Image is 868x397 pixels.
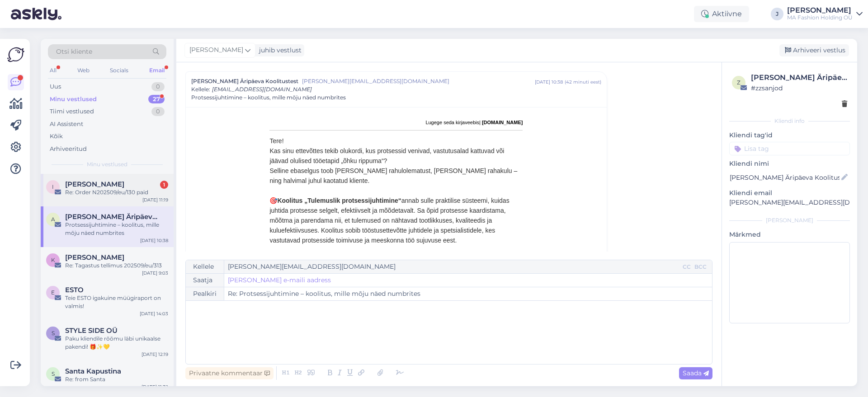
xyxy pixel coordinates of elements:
[277,197,401,204] strong: Koolitus „Tulemuslik protsessijuhtimine“
[50,120,83,129] div: AI Assistent
[65,335,168,351] div: Paku kliendile rõõmu läbi unikaalse pakendi! 🎁✨💛
[212,86,312,93] span: [EMAIL_ADDRESS][DOMAIN_NAME]
[269,196,523,245] p: 🎯 annab sulle praktilise süsteemi, kuidas juhtida protsesse selgelt, efektiivselt ja mõõdetavalt....
[65,221,168,237] div: Protsessijuhtimine – koolitus, mille mõju näed numbrites
[65,294,168,310] div: Teie ESTO igakuine müügiraport on valmis!
[191,86,210,93] span: Kellele :
[147,65,166,76] div: Email
[730,173,840,182] input: Lisa nimi
[771,8,783,20] div: J
[191,93,346,102] span: Protsessijuhtimine – koolitus, mille mõju näed numbrites
[65,213,159,221] span: Anette-Viktoria Äripäeva Koolitustest
[87,160,127,168] span: Minu vestlused
[140,310,168,317] div: [DATE] 14:03
[693,263,708,271] div: BCC
[50,82,61,91] div: Uus
[751,83,847,93] div: # zzsanjod
[185,367,274,379] div: Privaatne kommentaar
[140,237,168,244] div: [DATE] 10:38
[50,107,94,116] div: Tiimi vestlused
[65,253,124,262] span: Kersti K
[186,274,224,287] div: Saatja
[479,120,481,125] span: |
[65,180,124,188] span: iliana stoeva
[482,120,523,125] a: [DOMAIN_NAME]
[52,183,54,190] span: i
[729,216,850,224] div: [PERSON_NAME]
[302,77,535,85] span: [PERSON_NAME][EMAIL_ADDRESS][DOMAIN_NAME]
[56,47,92,56] span: Otsi kliente
[465,120,479,125] a: veebis
[108,65,130,76] div: Socials
[52,370,55,377] span: S
[269,136,523,146] p: Tere!
[50,132,63,141] div: Kõik
[48,65,58,76] div: All
[787,14,853,21] div: MA Fashion Holding OÜ
[65,188,168,196] div: Re: Order N202509/eu/130 paid
[224,287,712,300] input: Write subject here...
[269,146,523,186] p: Kas sinu ettevõttes tekib olukordi, kus protsessid venivad, vastutusalad kattuvad või jäävad olul...
[51,216,55,223] span: A
[52,330,55,336] span: S
[142,383,168,390] div: [DATE] 11:32
[683,369,709,377] span: Saada
[425,120,465,125] span: Lugege seda kirja
[65,375,168,383] div: Re: from Santa
[779,44,849,56] div: Arhiveeri vestlus
[142,270,168,276] div: [DATE] 9:03
[7,46,24,63] img: Askly Logo
[65,327,118,335] span: STYLE SIDE OÜ
[224,260,681,273] input: Recepient...
[51,257,55,263] span: K
[787,7,853,14] div: [PERSON_NAME]
[729,159,850,168] p: Kliendi nimi
[50,95,97,104] div: Minu vestlused
[65,262,168,270] div: Re: Tagastus tellimus 202509/eu/313
[255,46,302,55] div: juhib vestlust
[51,289,55,296] span: E
[65,367,121,375] span: Santa Kapustina
[729,117,850,125] div: Kliendi info
[694,6,749,22] div: Aktiivne
[729,142,850,155] input: Lisa tag
[535,79,563,85] div: [DATE] 10:38
[148,95,165,104] div: 27
[75,65,91,76] div: Web
[151,82,165,91] div: 0
[65,286,84,294] span: ESTO
[228,276,331,285] a: [PERSON_NAME] e-maili aadress
[186,287,224,300] div: Pealkiri
[729,198,850,207] p: [PERSON_NAME][EMAIL_ADDRESS][DOMAIN_NAME]
[186,260,224,273] div: Kellele
[189,45,243,55] span: [PERSON_NAME]
[565,79,601,85] div: ( 42 minuti eest )
[142,196,168,203] div: [DATE] 11:19
[151,107,165,116] div: 0
[681,263,693,271] div: CC
[737,79,741,86] span: z
[751,72,847,83] div: [PERSON_NAME] Äripäeva Koolitustest
[729,131,850,140] p: Kliendi tag'id
[787,7,863,21] a: [PERSON_NAME]MA Fashion Holding OÜ
[191,77,298,85] span: [PERSON_NAME] Äripäeva Koolitustest
[729,188,850,198] p: Kliendi email
[50,145,87,154] div: Arhiveeritud
[142,351,168,358] div: [DATE] 12:19
[160,181,168,189] div: 1
[729,230,850,239] p: Märkmed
